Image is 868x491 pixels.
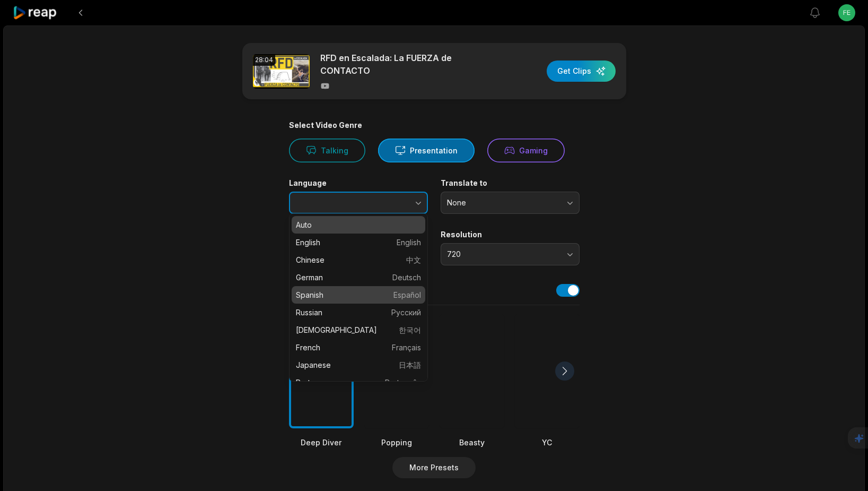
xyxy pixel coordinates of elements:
span: 中文 [406,254,421,265]
p: Spanish [296,289,421,300]
div: YC [515,437,580,448]
button: Talking [289,139,365,162]
p: Russian [296,307,421,318]
div: Select Video Genre [289,120,580,130]
div: Popping [364,437,429,448]
div: Deep Diver [289,437,354,448]
p: [DEMOGRAPHIC_DATA] [296,324,421,335]
label: Translate to [441,178,580,188]
button: 720 [441,243,580,265]
span: Français [392,342,421,353]
button: Gaming [487,139,565,162]
span: English [397,237,421,248]
button: More Presets [392,457,476,478]
span: 日本語 [399,359,421,371]
div: Beasty [440,437,504,448]
p: German [296,272,421,283]
p: Japanese [296,359,421,371]
p: RFD en Escalada: La FUERZA de CONTACTO [320,51,503,77]
span: Español [393,289,421,300]
p: Chinese [296,254,421,265]
button: Presentation [378,139,475,162]
span: Русский [391,307,421,318]
button: None [441,192,580,214]
span: 한국어 [399,324,421,335]
label: Language [289,178,428,188]
label: Resolution [441,230,580,239]
span: Português [385,377,421,388]
p: Portuguese [296,377,421,388]
p: French [296,342,421,353]
p: English [296,237,421,248]
div: 28:04 [253,54,275,66]
span: None [447,198,558,208]
button: Get Clips [547,61,616,82]
span: Deutsch [392,272,421,283]
span: 720 [447,249,558,259]
p: Auto [296,219,421,230]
